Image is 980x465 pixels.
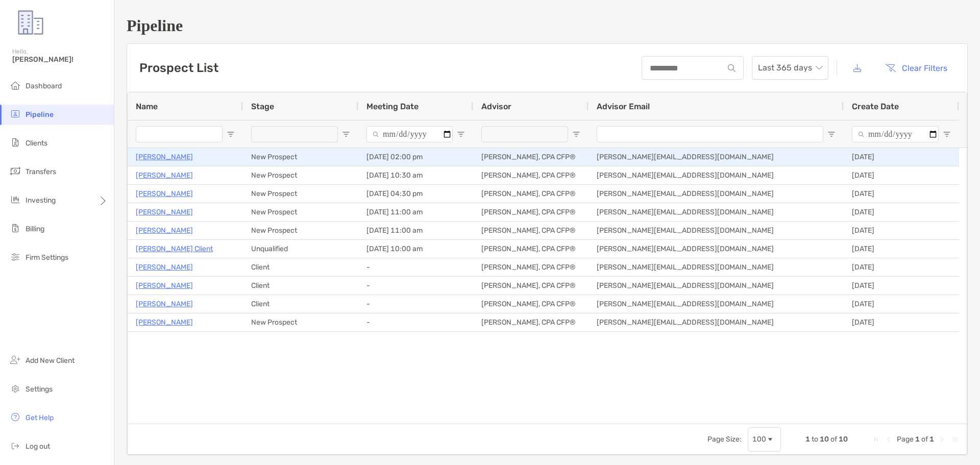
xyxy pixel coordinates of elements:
[481,102,511,111] span: Advisor
[921,435,928,444] span: of
[844,222,959,239] div: [DATE]
[589,185,844,203] div: [PERSON_NAME][EMAIL_ADDRESS][DOMAIN_NAME]
[758,57,822,79] span: Last 365 days
[852,102,899,111] span: Create Date
[9,382,21,395] img: settings icon
[227,130,235,138] button: Open Filter Menu
[589,203,844,221] div: [PERSON_NAME][EMAIL_ADDRESS][DOMAIN_NAME]
[136,316,193,329] a: [PERSON_NAME]
[243,313,358,331] div: New Prospect
[589,295,844,313] div: [PERSON_NAME][EMAIL_ADDRESS][DOMAIN_NAME]
[473,240,589,258] div: [PERSON_NAME], CPA CFP®
[473,166,589,184] div: [PERSON_NAME], CPA CFP®
[473,203,589,221] div: [PERSON_NAME], CPA CFP®
[9,79,21,91] img: dashboard icon
[9,411,21,423] img: get-help icon
[358,277,473,295] div: -
[872,435,880,444] div: First Page
[589,313,844,331] div: [PERSON_NAME][EMAIL_ADDRESS][DOMAIN_NAME]
[473,258,589,276] div: [PERSON_NAME], CPA CFP®
[26,82,62,90] span: Dashboard
[26,139,47,148] span: Clients
[136,126,223,142] input: Name Filter Input
[243,277,358,295] div: Client
[136,224,193,237] a: [PERSON_NAME]
[589,258,844,276] div: [PERSON_NAME][EMAIL_ADDRESS][DOMAIN_NAME]
[243,295,358,313] div: Client
[473,148,589,166] div: [PERSON_NAME], CPA CFP®
[473,313,589,331] div: [PERSON_NAME], CPA CFP®
[589,148,844,166] div: [PERSON_NAME][EMAIL_ADDRESS][DOMAIN_NAME]
[473,295,589,313] div: [PERSON_NAME], CPA CFP®
[12,55,108,64] span: [PERSON_NAME]!
[26,225,44,233] span: Billing
[358,203,473,221] div: [DATE] 11:00 am
[358,313,473,331] div: -
[844,240,959,258] div: [DATE]
[827,130,836,138] button: Open Filter Menu
[136,151,193,163] p: [PERSON_NAME]
[9,136,21,149] img: clients icon
[897,435,914,444] span: Page
[820,435,829,444] span: 10
[844,277,959,295] div: [DATE]
[844,295,959,313] div: [DATE]
[707,435,742,444] div: Page Size:
[589,222,844,239] div: [PERSON_NAME][EMAIL_ADDRESS][DOMAIN_NAME]
[943,130,951,138] button: Open Filter Menu
[26,356,75,365] span: Add New Client
[844,313,959,331] div: [DATE]
[597,102,650,111] span: Advisor Email
[358,295,473,313] div: -
[136,102,158,111] span: Name
[136,169,193,182] p: [PERSON_NAME]
[358,166,473,184] div: [DATE] 10:30 am
[136,187,193,200] a: [PERSON_NAME]
[589,240,844,258] div: [PERSON_NAME][EMAIL_ADDRESS][DOMAIN_NAME]
[950,435,959,444] div: Last Page
[844,203,959,221] div: [DATE]
[358,240,473,258] div: [DATE] 10:00 am
[342,130,350,138] button: Open Filter Menu
[358,222,473,239] div: [DATE] 11:00 am
[139,61,218,75] h3: Prospect List
[243,166,358,184] div: New Prospect
[844,258,959,276] div: [DATE]
[26,413,54,422] span: Get Help
[812,435,818,444] span: to
[597,126,823,142] input: Advisor Email Filter Input
[885,435,893,444] div: Previous Page
[26,110,54,119] span: Pipeline
[358,148,473,166] div: [DATE] 02:00 pm
[929,435,934,444] span: 1
[589,166,844,184] div: [PERSON_NAME][EMAIL_ADDRESS][DOMAIN_NAME]
[9,222,21,234] img: billing icon
[251,102,274,111] span: Stage
[366,102,419,111] span: Meeting Date
[844,185,959,203] div: [DATE]
[243,203,358,221] div: New Prospect
[136,261,193,274] a: [PERSON_NAME]
[358,185,473,203] div: [DATE] 04:30 pm
[243,222,358,239] div: New Prospect
[748,427,781,452] div: Page Size
[26,442,50,451] span: Log out
[358,258,473,276] div: -
[136,242,213,255] p: [PERSON_NAME] Client
[9,165,21,177] img: transfers icon
[136,206,193,218] a: [PERSON_NAME]
[473,277,589,295] div: [PERSON_NAME], CPA CFP®
[877,57,955,79] button: Clear Filters
[9,193,21,206] img: investing icon
[9,108,21,120] img: pipeline icon
[9,439,21,452] img: logout icon
[752,435,766,444] div: 100
[9,354,21,366] img: add_new_client icon
[136,279,193,292] a: [PERSON_NAME]
[243,240,358,258] div: Unqualified
[26,385,53,394] span: Settings
[243,185,358,203] div: New Prospect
